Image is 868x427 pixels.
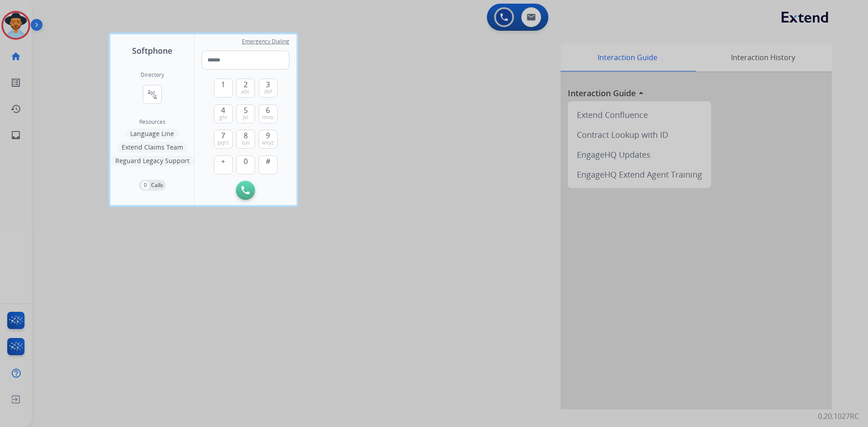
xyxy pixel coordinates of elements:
button: 8tuv [236,130,255,149]
span: + [221,156,225,167]
span: 2 [244,79,248,90]
p: 0.20.1027RC [818,411,859,422]
span: 3 [266,79,270,90]
span: pqrs [217,139,229,146]
span: 8 [244,130,248,141]
button: Extend Claims Team [117,142,188,153]
button: Reguard Legacy Support [111,155,194,166]
span: # [266,156,270,167]
button: 5jkl [236,104,255,123]
img: call-button [241,186,250,194]
button: 1 [214,79,233,98]
h2: Directory [141,71,164,79]
p: Calls [151,181,163,189]
span: ghi [219,114,227,121]
span: 0 [244,156,248,167]
button: 9wxyz [259,130,278,149]
span: Resources [139,118,165,126]
span: 6 [266,105,270,116]
button: 7pqrs [214,130,233,149]
span: tuv [242,139,250,146]
span: Softphone [132,44,172,57]
span: def [264,88,272,95]
span: 5 [244,105,248,116]
button: 3def [259,79,278,98]
span: 1 [221,79,225,90]
span: abc [241,88,250,95]
button: + [214,155,233,174]
span: 9 [266,130,270,141]
button: Language Line [126,128,179,139]
mat-icon: connect_without_contact [147,89,158,100]
span: jkl [243,114,248,121]
button: # [259,155,278,174]
button: 2abc [236,79,255,98]
span: 4 [221,105,225,116]
span: Emergency Dialing [242,38,289,45]
button: 6mno [259,104,278,123]
button: 0Calls [139,180,166,191]
span: wxyz [262,139,274,146]
button: 4ghi [214,104,233,123]
button: 0 [236,155,255,174]
span: mno [262,114,274,121]
span: 7 [221,130,225,141]
p: 0 [142,181,149,189]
